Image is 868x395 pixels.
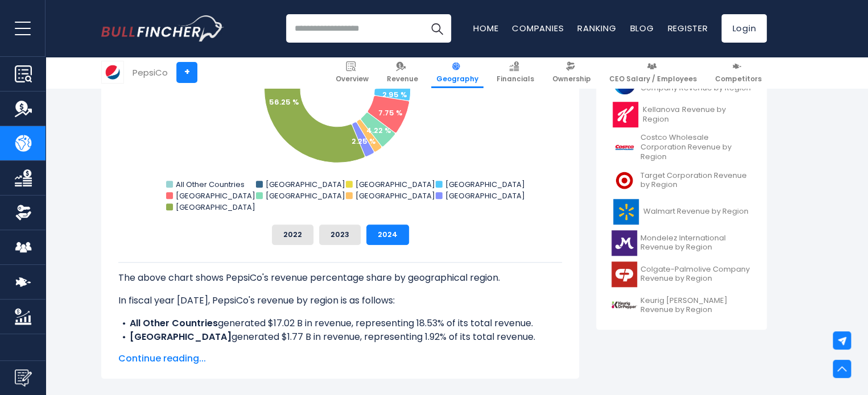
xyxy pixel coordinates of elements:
img: Ownership [15,204,32,221]
b: [GEOGRAPHIC_DATA] [130,330,232,343]
li: generated $17.02 B in revenue, representing 18.53% of its total revenue. [118,317,562,330]
span: CEO Salary / Employees [609,74,697,84]
a: Costco Wholesale Corporation Revenue by Region [605,130,758,165]
span: Procter & [PERSON_NAME] Company Revenue by Region [640,74,751,93]
span: Ownership [552,74,591,84]
a: Competitors [710,57,767,88]
li: generated $1.77 B in revenue, representing 1.92% of its total revenue. [118,330,562,344]
span: Financials [497,74,534,84]
a: Overview [330,57,374,88]
a: + [176,62,197,83]
img: K logo [611,102,639,127]
a: Ranking [577,22,616,34]
text: [GEOGRAPHIC_DATA] [266,190,345,201]
span: Kellanova Revenue by Region [643,105,751,124]
text: 7.75 % [378,107,403,118]
text: 2.95 % [382,89,407,100]
text: [GEOGRAPHIC_DATA] [176,190,255,201]
span: Competitors [715,74,762,84]
text: [GEOGRAPHIC_DATA] [266,179,345,190]
a: Financials [491,57,539,88]
a: Geography [431,57,483,88]
img: KDP logo [611,293,637,318]
text: 4.22 % [366,125,391,136]
p: The above chart shows PepsiCo's revenue percentage share by geographical region. [118,271,562,285]
text: All Other Countries [176,179,245,190]
a: Companies [512,22,564,34]
a: Walmart Revenue by Region [605,196,758,227]
text: [GEOGRAPHIC_DATA] [176,202,255,213]
img: MDLZ logo [611,230,637,256]
span: Colgate-Palmolive Company Revenue by Region [640,265,751,284]
img: COST logo [611,135,637,160]
button: 2024 [366,224,409,245]
img: TGT logo [611,168,637,193]
span: Mondelez International Revenue by Region [640,234,751,253]
a: Mondelez International Revenue by Region [605,227,758,259]
text: [GEOGRAPHIC_DATA] [356,190,435,201]
p: In fiscal year [DATE], PepsiCo's revenue by region is as follows: [118,294,562,307]
a: Target Corporation Revenue by Region [605,165,758,196]
text: 2.25 % [352,136,376,147]
a: Login [721,14,767,43]
a: Colgate-Palmolive Company Revenue by Region [605,259,758,290]
img: Bullfincher logo [101,15,224,41]
a: Blog [630,22,654,34]
span: Geography [436,74,478,84]
text: [GEOGRAPHIC_DATA] [356,179,435,190]
b: [GEOGRAPHIC_DATA] [130,344,232,357]
span: Overview [336,74,369,84]
button: Search [423,14,451,43]
button: 2023 [319,224,361,245]
div: PepsiCo [133,66,168,79]
text: [GEOGRAPHIC_DATA] [445,179,525,190]
b: All Other Countries [130,317,218,330]
a: Go to homepage [101,15,224,41]
text: [GEOGRAPHIC_DATA] [445,190,525,201]
li: generated $3.76 B in revenue, representing 4.1% of its total revenue. [118,344,562,357]
a: Kellanova Revenue by Region [605,99,758,130]
text: 56.25 % [269,97,299,107]
span: Target Corporation Revenue by Region [640,171,751,190]
a: Register [667,22,708,34]
a: Revenue [382,57,423,88]
span: Costco Wholesale Corporation Revenue by Region [640,133,751,162]
img: PEP logo [102,61,123,83]
span: Walmart Revenue by Region [643,207,749,217]
span: Keurig [PERSON_NAME] Revenue by Region [640,296,751,315]
button: 2022 [272,224,313,245]
a: CEO Salary / Employees [604,57,702,88]
img: WMT logo [611,199,640,224]
a: Home [473,22,498,34]
a: Ownership [547,57,596,88]
a: Keurig [PERSON_NAME] Revenue by Region [605,290,758,321]
span: Continue reading... [118,352,562,365]
img: CL logo [611,261,637,287]
span: Revenue [387,74,418,84]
